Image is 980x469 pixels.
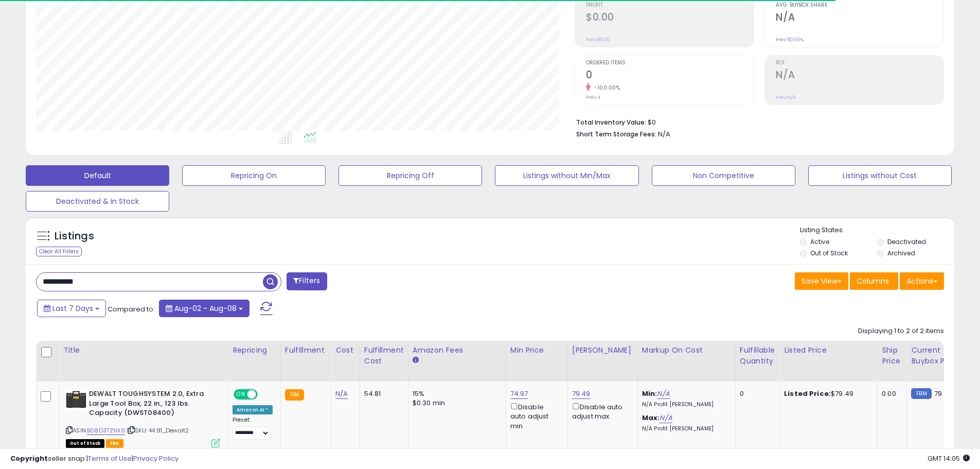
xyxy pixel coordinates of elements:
div: ASIN: [66,389,220,446]
label: Active [810,237,829,246]
span: Columns [857,276,889,286]
div: seller snap | | [10,454,179,464]
button: Deactivated & In Stock [26,191,169,212]
b: DEWALT TOUGHSYSTEM 2.0, Extra Large Tool Box, 22 in., 123 lbs. Capacity (DWST08400) [89,389,214,421]
p: N/A Profit [PERSON_NAME] [642,401,727,408]
span: ROI [776,60,943,66]
button: Columns [850,272,898,290]
span: ON [235,390,247,399]
button: Listings without Cost [808,165,952,186]
div: Cost [335,345,355,356]
small: FBM [911,388,931,399]
h2: N/A [776,69,943,83]
div: 15% [413,389,498,398]
label: Out of Stock [810,249,848,257]
span: N/A [658,129,670,139]
div: Current Buybox Price [911,345,964,367]
a: N/A [660,413,672,423]
span: FBA [106,439,123,448]
p: N/A Profit [PERSON_NAME] [642,425,727,432]
th: The percentage added to the cost of goods (COGS) that forms the calculator for Min & Max prices. [637,341,735,381]
div: Displaying 1 to 2 of 2 items [858,326,944,336]
a: 79.49 [572,389,591,399]
li: $0 [576,115,936,128]
button: Actions [900,272,944,290]
button: Last 7 Days [37,300,106,317]
button: Aug-02 - Aug-08 [159,300,250,317]
div: 0.00 [882,389,899,398]
small: -100.00% [591,84,620,92]
div: Ship Price [882,345,902,367]
span: Avg. Buybox Share [776,3,943,8]
small: Prev: $0.00 [586,37,610,43]
small: Prev: 4 [586,94,600,100]
small: Amazon Fees. [413,356,419,365]
a: N/A [657,389,669,399]
div: Amazon Fees [413,345,502,356]
h2: N/A [776,11,943,25]
div: Fulfillment Cost [364,345,404,367]
b: Total Inventory Value: [576,118,646,127]
a: N/A [335,389,348,399]
div: Fulfillable Quantity [740,345,775,367]
div: Listed Price [784,345,873,356]
div: Amazon AI * [233,405,273,414]
button: Listings without Min/Max [495,165,638,186]
span: Compared to: [108,304,155,314]
img: 411H+Uk8MCL._SL40_.jpg [66,389,86,410]
h5: Listings [55,229,94,244]
span: 2025-08-16 14:05 GMT [928,454,970,463]
span: Ordered Items [586,60,754,66]
small: Prev: N/A [776,94,796,100]
div: 0 [740,389,772,398]
a: 74.97 [510,389,528,399]
span: Last 7 Days [52,303,93,314]
div: Disable auto adjust min [510,401,560,431]
a: Terms of Use [88,454,132,463]
b: Short Term Storage Fees: [576,130,656,138]
h2: $0.00 [586,11,754,25]
b: Max: [642,413,660,423]
div: Min Price [510,345,563,356]
div: [PERSON_NAME] [572,345,633,356]
label: Archived [887,249,915,257]
small: FBA [285,389,304,401]
button: Non Competitive [652,165,795,186]
button: Save View [795,272,848,290]
div: $0.30 min [413,398,498,408]
div: Clear All Filters [36,247,82,256]
span: Aug-02 - Aug-08 [174,303,237,314]
button: Repricing On [182,165,326,186]
label: Deactivated [887,237,926,246]
div: Title [63,345,224,356]
div: 54.81 [364,389,400,398]
strong: Copyright [10,454,48,463]
div: $79.49 [784,389,869,398]
span: OFF [256,390,273,399]
span: 79.49 [934,389,953,398]
button: Default [26,165,169,186]
div: Fulfillment [285,345,327,356]
button: Repricing Off [338,165,482,186]
h2: 0 [586,69,754,83]
button: Filters [287,272,327,290]
small: Prev: 50.00% [776,37,804,43]
div: Preset: [233,416,273,440]
b: Min: [642,389,657,398]
div: Repricing [233,345,276,356]
span: Profit [586,3,754,8]
a: Privacy Policy [133,454,179,463]
div: Disable auto adjust max [572,401,630,421]
p: Listing States: [800,225,954,235]
b: Listed Price: [784,389,831,398]
a: B08D37ZNX9 [87,426,125,435]
span: All listings that are currently out of stock and unavailable for purchase on Amazon [66,439,104,448]
span: | SKU: 44.91_Dewalt2 [127,426,189,435]
div: Markup on Cost [642,345,731,356]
